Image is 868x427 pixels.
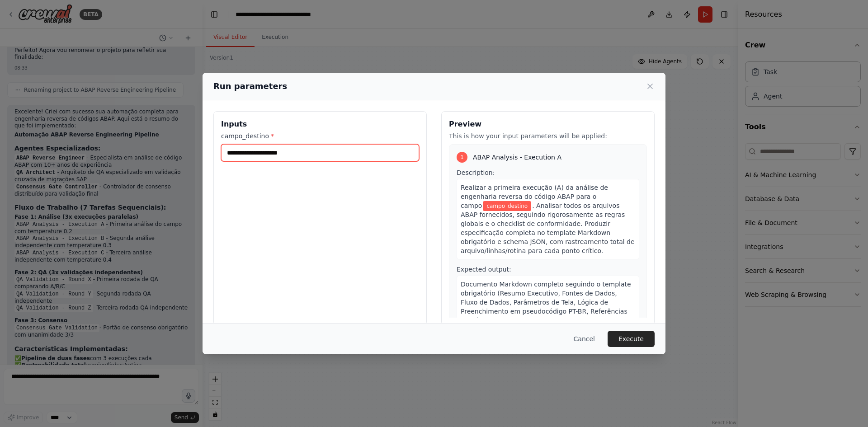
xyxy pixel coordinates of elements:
span: Realizar a primeira execução (A) da análise de engenharia reversa do código ABAP para o campo [461,184,608,209]
h2: Run parameters [213,80,287,93]
label: campo_destino [221,131,419,141]
span: Documento Markdown completo seguindo o template obrigatório (Resumo Executivo, Fontes de Dados, F... [461,281,631,342]
button: Cancel [566,331,602,347]
span: ABAP Analysis - Execution A [473,153,561,162]
button: Execute [608,331,655,347]
div: 1 [457,152,467,163]
p: This is how your input parameters will be applied: [449,131,647,141]
span: Variable: campo_destino [483,201,531,211]
h3: Preview [449,119,647,130]
span: . Analisar todos os arquivos ABAP fornecidos, seguindo rigorosamente as regras globais e o checkl... [461,202,635,254]
span: Expected output: [457,266,511,273]
span: Description: [457,169,495,176]
h3: Inputs [221,119,419,130]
